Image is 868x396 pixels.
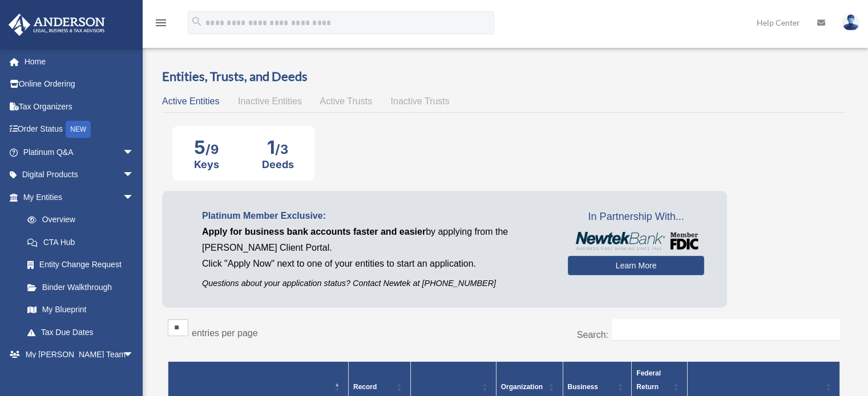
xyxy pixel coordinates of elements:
span: arrow_drop_down [123,141,146,164]
a: My [PERSON_NAME] Teamarrow_drop_down [8,344,151,366]
span: /3 [275,142,288,157]
i: search [191,15,203,28]
a: menu [154,20,168,30]
span: arrow_drop_down [123,164,146,187]
span: Apply for business bank accounts faster and easier [202,227,426,236]
a: Online Ordering [8,73,151,96]
a: CTA Hub [16,231,146,254]
p: Questions about your application status? Contact Newtek at [PHONE_NUMBER] [202,276,551,291]
div: NEW [66,121,91,138]
i: menu [154,16,168,30]
a: Overview [16,209,140,231]
a: Entity Change Request [16,254,146,276]
span: Inactive Entities [238,96,302,106]
a: Tax Due Dates [16,321,146,344]
p: Platinum Member Exclusive: [202,208,551,224]
img: Anderson Advisors Platinum Portal [5,14,108,36]
span: Inactive Trusts [391,96,450,106]
a: Binder Walkthrough [16,276,146,299]
label: Search: [577,330,608,340]
p: by applying from the [PERSON_NAME] Client Portal. [202,224,551,256]
span: Active Trusts [320,96,373,106]
a: Learn More [568,256,704,275]
a: My Blueprint [16,299,146,321]
div: Deeds [262,158,294,170]
img: User Pic [842,14,859,31]
div: 1 [262,136,294,158]
div: Keys [194,158,219,170]
h3: Entities, Trusts, and Deeds [162,68,846,85]
label: entries per page [192,328,258,338]
p: Click "Apply Now" next to one of your entities to start an application. [202,256,551,272]
img: NewtekBankLogoSM.png [574,232,699,250]
span: Active Entities [162,96,219,106]
span: /9 [205,142,219,157]
span: In Partnership With... [568,208,704,226]
a: Digital Productsarrow_drop_down [8,164,151,186]
a: Order StatusNEW [8,118,151,141]
a: My Entitiesarrow_drop_down [8,186,146,209]
span: arrow_drop_down [123,344,146,367]
div: 5 [194,136,219,158]
span: arrow_drop_down [123,186,146,209]
a: Tax Organizers [8,95,151,118]
a: Platinum Q&Aarrow_drop_down [8,141,151,164]
a: Home [8,50,151,73]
